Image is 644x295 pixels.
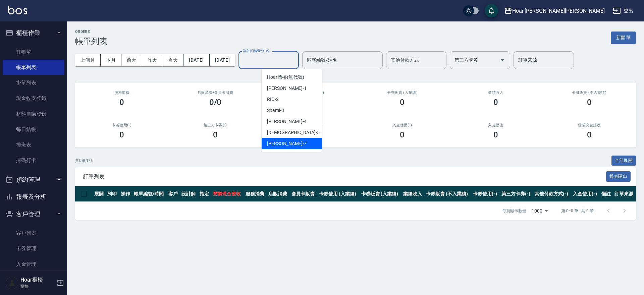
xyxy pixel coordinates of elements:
[75,37,107,46] h3: 帳單列表
[3,106,64,122] a: 材料自購登錄
[364,91,441,95] h2: 卡券販賣 (入業績)
[167,186,180,202] th: 客戶
[587,130,592,139] h3: 0
[163,54,184,66] button: 今天
[3,241,64,256] a: 卡券管理
[267,85,307,92] span: [PERSON_NAME] -1
[213,130,218,139] h3: 0
[502,208,526,214] p: 每頁顯示數量
[493,98,498,107] h3: 0
[529,202,550,220] div: 1000
[244,186,267,202] th: 服務消費
[3,171,64,188] button: 預約管理
[75,158,94,164] p: 共 0 筆, 1 / 0
[101,54,121,66] button: 本月
[3,75,64,91] a: 掛單列表
[119,130,124,139] h3: 0
[606,171,631,182] button: 報表匯出
[3,188,64,205] button: 報表及分析
[267,118,307,125] span: [PERSON_NAME] -4
[3,256,64,272] a: 入金管理
[267,107,284,114] span: Shami -3
[106,186,119,202] th: 列印
[210,54,235,66] button: [DATE]
[267,96,279,103] span: RIO -2
[119,98,124,107] h3: 0
[177,91,254,95] h2: 店販消費 /會員卡消費
[550,123,628,127] h2: 營業現金應收
[485,4,498,17] button: save
[3,91,64,106] a: 現金收支登錄
[600,186,613,202] th: 備註
[317,186,359,202] th: 卡券使用 (入業績)
[83,91,161,95] h3: 服務消費
[83,173,606,180] span: 訂單列表
[610,5,636,17] button: 登出
[424,186,471,202] th: 卡券販賣 (不入業績)
[400,98,405,107] h3: 0
[183,54,209,66] button: [DATE]
[613,186,636,202] th: 訂單來源
[497,55,508,65] button: Open
[550,91,628,95] h2: 卡券販賣 (不入業績)
[8,6,27,14] img: Logo
[3,205,64,223] button: 客戶管理
[360,186,401,202] th: 卡券販賣 (入業績)
[3,44,64,60] a: 打帳單
[267,186,289,202] th: 店販消費
[611,32,636,44] button: 新開單
[243,48,269,53] label: 設計師編號/姓名
[3,24,64,42] button: 櫃檯作業
[180,186,198,202] th: 設計師
[500,186,533,202] th: 第三方卡券(-)
[471,186,500,202] th: 卡券使用(-)
[5,276,19,290] img: Person
[501,4,607,18] button: Hoar [PERSON_NAME][PERSON_NAME]
[401,186,424,202] th: 業績收入
[611,34,636,41] a: 新開單
[20,277,55,283] h5: Hoar櫃檯
[3,122,64,137] a: 每日結帳
[83,123,161,127] h2: 卡券使用(-)
[457,123,535,127] h2: 入金儲值
[493,130,498,139] h3: 0
[75,29,107,34] h2: ORDERS
[20,283,55,289] p: 櫃檯
[290,186,318,202] th: 會員卡販賣
[267,74,304,81] span: Hoar櫃檯 (無代號)
[3,225,64,241] a: 客戶列表
[3,137,64,153] a: 排班表
[198,186,211,202] th: 指定
[75,54,101,66] button: 上個月
[3,60,64,75] a: 帳單列表
[267,129,320,136] span: [DEMOGRAPHIC_DATA] -5
[211,186,244,202] th: 營業現金應收
[177,123,254,127] h2: 第三方卡券(-)
[611,156,636,166] button: 全部展開
[587,98,592,107] h3: 0
[512,7,605,15] div: Hoar [PERSON_NAME][PERSON_NAME]
[132,186,167,202] th: 帳單編號/時間
[3,153,64,168] a: 掃碼打卡
[121,54,142,66] button: 前天
[400,130,405,139] h3: 0
[209,98,222,107] h3: 0/0
[267,140,307,147] span: [PERSON_NAME] -7
[561,208,594,214] p: 第 0–0 筆 共 0 筆
[571,186,600,202] th: 入金使用(-)
[606,173,631,179] a: 報表匯出
[93,186,106,202] th: 展開
[119,186,132,202] th: 操作
[142,54,163,66] button: 昨天
[457,91,535,95] h2: 業績收入
[533,186,571,202] th: 其他付款方式(-)
[364,123,441,127] h2: 入金使用(-)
